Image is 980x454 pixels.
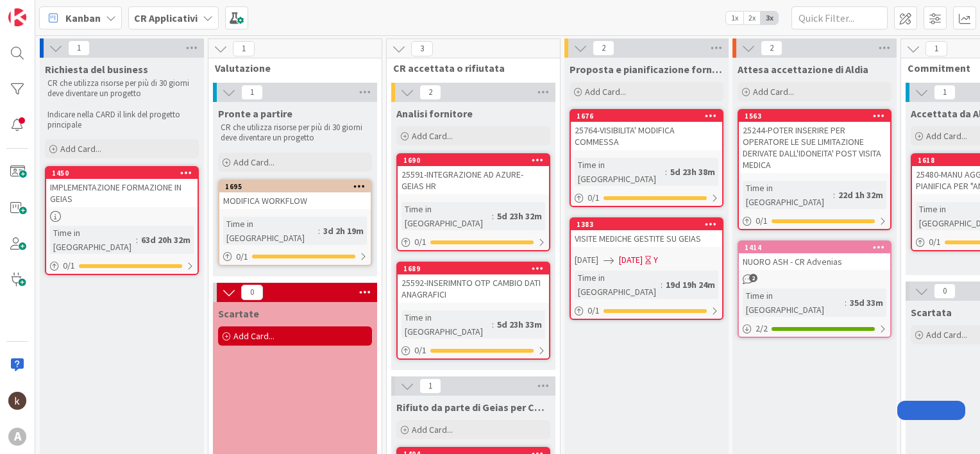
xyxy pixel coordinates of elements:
span: 0 [934,283,956,299]
div: 1414 [745,243,890,252]
div: 1563 [739,110,890,122]
div: Time in [GEOGRAPHIC_DATA] [575,271,661,299]
span: Valutazione [215,62,366,74]
div: 63d 20h 32m [138,233,194,247]
span: Richiesta del business [45,63,148,76]
div: 1695 [219,181,371,192]
div: Time in [GEOGRAPHIC_DATA] [401,310,492,339]
span: 0 / 1 [414,235,427,249]
div: Time in [GEOGRAPHIC_DATA] [743,181,833,209]
span: Add Card... [585,86,626,97]
div: 22d 1h 32m [835,188,886,202]
div: 156325244-POTER INSERIRE PER OPERATORE LE SUE LIMITAZIONE DERIVATE DALL'IDONEITA' POST VISITA MEDICA [739,110,890,173]
span: : [845,296,847,310]
a: 1383VISITE MEDICHE GESTITE SU GEIAS[DATE][DATE]YTime in [GEOGRAPHIC_DATA]:19d 19h 24m0/1 [570,217,723,320]
div: 0/1 [398,342,549,358]
div: 25591-INTEGRAZIONE AD AZURE-GEIAS HR [398,166,549,194]
span: 0 / 1 [63,259,75,273]
span: : [661,278,663,292]
a: 1450IMPLEMENTAZIONE FORMAZIONE IN GEIASTime in [GEOGRAPHIC_DATA]:63d 20h 32m0/1 [45,166,199,275]
span: Add Card... [926,329,967,340]
span: : [492,209,494,223]
div: 1450 [46,167,198,179]
span: Rifiuto da parte di Geias per CR non interessante [396,401,550,414]
div: NUORO ASH - CR Advenias [739,253,890,270]
div: 168925592-INSERIMNTO OTP CAMBIO DATI ANAGRAFICI [398,263,549,303]
img: kh [8,392,26,410]
div: 5d 23h 32m [494,209,545,223]
span: : [136,233,138,247]
span: 1 [233,41,255,56]
span: Add Card... [412,424,453,435]
a: 169025591-INTEGRAZIONE AD AZURE-GEIAS HRTime in [GEOGRAPHIC_DATA]:5d 23h 32m0/1 [396,153,550,251]
div: 1695 [225,182,371,191]
div: 0/1 [739,213,890,229]
span: CR accettata o rifiutata [393,62,544,74]
span: 2x [743,12,761,24]
div: 25764-VISIBILITA' MODIFICA COMMESSA [571,122,722,150]
div: 1676 [577,112,722,121]
span: 2 [761,40,782,56]
a: 167625764-VISIBILITA' MODIFICA COMMESSATime in [GEOGRAPHIC_DATA]:5d 23h 38m0/1 [570,109,723,207]
div: A [8,428,26,446]
span: 2 / 2 [756,322,768,335]
div: 0/1 [46,258,198,274]
span: 0 / 1 [756,214,768,228]
span: : [833,188,835,202]
div: 1695MODIFICA WORKFLOW [219,181,371,209]
b: CR Applicativi [134,12,198,24]
span: 3 [411,41,433,56]
span: 1 [241,85,263,100]
div: 0/1 [571,190,722,206]
div: 1383 [571,219,722,230]
span: 1 [934,85,956,100]
p: Indicare nella CARD il link del progetto principale [47,110,196,131]
span: Add Card... [753,86,794,97]
div: Time in [GEOGRAPHIC_DATA] [575,158,665,186]
p: CR che utilizza risorse per più di 30 giorni deve diventare un progetto [47,78,196,99]
div: 0/1 [219,249,371,265]
span: 2 [419,85,441,100]
span: 0 / 1 [929,235,941,249]
span: 0 [241,285,263,300]
span: Scartate [218,307,259,320]
div: 1689 [403,264,549,273]
div: 1450IMPLEMENTAZIONE FORMAZIONE IN GEIAS [46,167,198,207]
div: 1690 [398,155,549,166]
span: Add Card... [233,330,275,342]
div: Y [654,253,658,267]
div: 167625764-VISIBILITA' MODIFICA COMMESSA [571,110,722,150]
div: 169025591-INTEGRAZIONE AD AZURE-GEIAS HR [398,155,549,194]
span: Scartata [911,306,952,319]
a: 1695MODIFICA WORKFLOWTime in [GEOGRAPHIC_DATA]:3d 2h 19m0/1 [218,180,372,266]
span: Kanban [65,10,101,26]
a: 168925592-INSERIMNTO OTP CAMBIO DATI ANAGRAFICITime in [GEOGRAPHIC_DATA]:5d 23h 33m0/1 [396,262,550,360]
p: CR che utilizza risorse per più di 30 giorni deve diventare un progetto [221,122,369,144]
span: 0 / 1 [236,250,248,264]
span: 0 / 1 [587,304,600,317]
div: Time in [GEOGRAPHIC_DATA] [401,202,492,230]
span: 2 [749,274,757,282]
div: Time in [GEOGRAPHIC_DATA] [743,289,845,317]
div: 5d 23h 38m [667,165,718,179]
span: 3x [761,12,778,24]
span: 1x [726,12,743,24]
span: 0 / 1 [414,344,427,357]
span: : [318,224,320,238]
div: VISITE MEDICHE GESTITE SU GEIAS [571,230,722,247]
div: 25244-POTER INSERIRE PER OPERATORE LE SUE LIMITAZIONE DERIVATE DALL'IDONEITA' POST VISITA MEDICA [739,122,890,173]
a: 1414NUORO ASH - CR AdveniasTime in [GEOGRAPHIC_DATA]:35d 33m2/2 [738,240,891,338]
span: [DATE] [619,253,643,267]
a: 156325244-POTER INSERIRE PER OPERATORE LE SUE LIMITAZIONE DERIVATE DALL'IDONEITA' POST VISITA MED... [738,109,891,230]
div: MODIFICA WORKFLOW [219,192,371,209]
div: 1563 [745,112,890,121]
div: Time in [GEOGRAPHIC_DATA] [50,226,136,254]
div: IMPLEMENTAZIONE FORMAZIONE IN GEIAS [46,179,198,207]
span: 1 [925,41,947,56]
div: 19d 19h 24m [663,278,718,292]
div: 1414 [739,242,890,253]
div: 35d 33m [847,296,886,310]
input: Quick Filter... [791,6,888,29]
div: 1383 [577,220,722,229]
span: 2 [593,40,614,56]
